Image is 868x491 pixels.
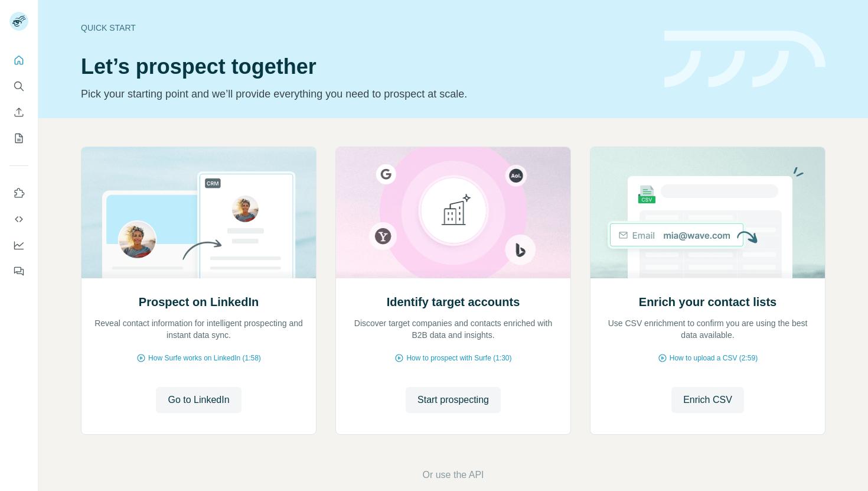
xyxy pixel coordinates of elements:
span: How to upload a CSV (2:59) [670,353,758,363]
h2: Identify target accounts [387,294,520,310]
h1: Let’s prospect together [81,55,650,79]
button: Start prospecting [406,387,501,413]
h2: Enrich your contact lists [639,294,776,310]
button: My lists [9,128,28,149]
img: banner [664,31,825,88]
span: How Surfe works on LinkedIn (1:58) [148,353,261,363]
div: Quick start [81,22,650,34]
p: Use CSV enrichment to confirm you are using the best data available. [602,317,813,341]
p: Reveal contact information for intelligent prospecting and instant data sync. [93,317,304,341]
span: Go to LinkedIn [168,393,229,407]
h2: Prospect on LinkedIn [139,294,259,310]
button: Go to LinkedIn [156,387,241,413]
button: Enrich CSV [671,387,744,413]
button: Use Surfe on LinkedIn [9,183,28,204]
img: Enrich your contact lists [590,147,825,278]
button: Feedback [9,261,28,282]
p: Discover target companies and contacts enriched with B2B data and insights. [348,317,559,341]
button: Enrich CSV [9,102,28,123]
button: Quick start [9,50,28,71]
img: Prospect on LinkedIn [81,147,316,278]
button: Search [9,76,28,97]
img: Identify target accounts [335,147,571,278]
span: How to prospect with Surfe (1:30) [406,353,511,363]
span: Start prospecting [417,393,489,407]
button: Use Surfe API [9,209,28,230]
button: Or use the API [422,468,484,482]
button: Dashboard [9,235,28,256]
p: Pick your starting point and we’ll provide everything you need to prospect at scale. [81,86,650,102]
span: Enrich CSV [683,393,732,407]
